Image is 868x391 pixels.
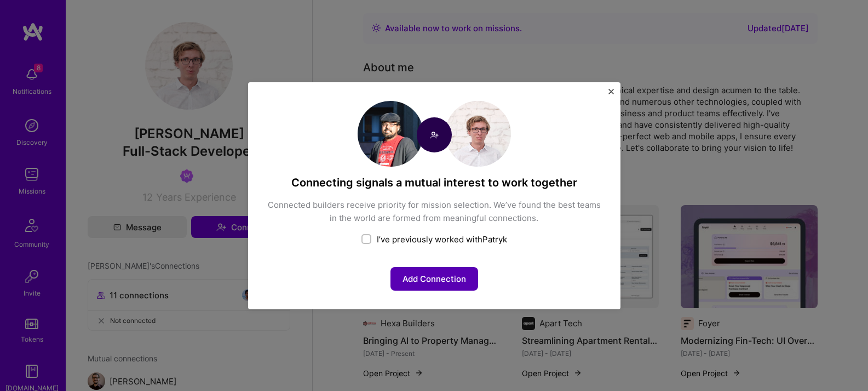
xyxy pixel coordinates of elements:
img: Connect [417,117,452,152]
button: Add Connection [390,267,478,291]
div: I’ve previously worked with Patryk [267,234,602,245]
img: User Avatar [445,101,511,167]
button: Close [608,89,614,100]
h4: Connecting signals a mutual interest to work together [267,175,602,190]
div: Connected builders receive priority for mission selection. We’ve found the best teams in the worl... [267,199,602,225]
img: User Avatar [358,101,423,167]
